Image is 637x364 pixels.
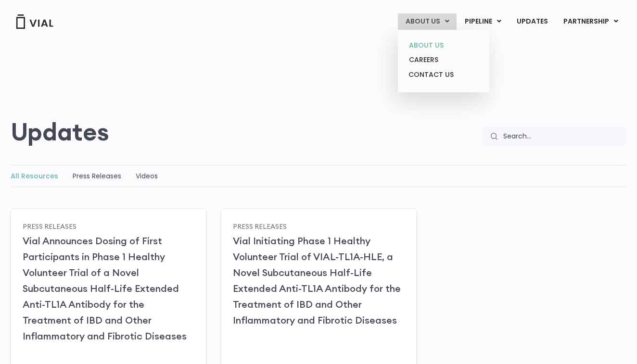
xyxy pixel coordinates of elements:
[23,235,187,342] a: Vial Announces Dosing of First Participants in Phase 1 Healthy Volunteer Trial of a Novel Subcuta...
[509,13,555,30] a: UPDATES
[401,38,485,53] a: ABOUT US
[73,171,121,181] a: Press Releases
[497,127,626,146] input: Search...
[457,13,509,30] a: PIPELINEMenu Toggle
[11,171,58,181] a: All Resources
[233,235,401,326] a: Vial Initiating Phase 1 Healthy Volunteer Trial of VIAL-TL1A-HLE, a Novel Subcutaneous Half-Life ...
[556,13,626,30] a: PARTNERSHIPMenu Toggle
[401,67,485,83] a: CONTACT US
[136,171,158,181] a: Videos
[398,13,457,30] a: ABOUT USMenu Toggle
[15,14,54,29] img: Vial Logo
[233,222,287,230] a: Press Releases
[23,222,76,230] a: Press Releases
[401,52,485,67] a: CAREERS
[11,118,109,146] h2: Updates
